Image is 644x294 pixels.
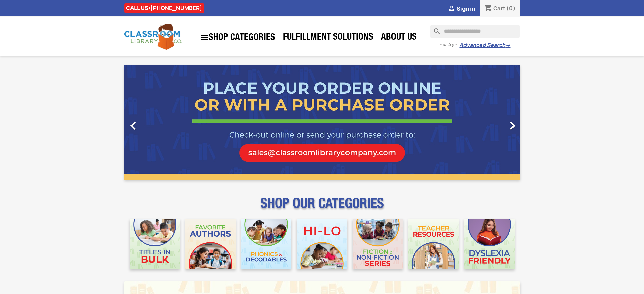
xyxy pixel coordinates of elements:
img: CLC_Fiction_Nonfiction_Mobile.jpg [353,219,403,269]
i: shopping_cart [484,5,492,13]
i: search [430,25,438,33]
a: SHOP CATEGORIES [197,30,279,45]
span: Cart [493,5,505,12]
i:  [448,5,456,13]
a: Previous [124,65,184,180]
a:  Sign in [448,5,475,13]
span: Sign in [457,5,475,13]
img: Classroom Library Company [124,24,182,50]
p: SHOP OUR CATEGORIES [124,201,520,214]
a: [PHONE_NUMBER] [150,4,202,12]
ul: Carousel container [124,65,520,180]
span: (0) [506,5,516,12]
a: About Us [378,31,420,45]
img: CLC_HiLo_Mobile.jpg [297,219,347,269]
img: CLC_Dyslexia_Mobile.jpg [464,219,515,269]
img: CLC_Phonics_And_Decodables_Mobile.jpg [241,219,291,269]
div: CALL US: [124,3,204,13]
span: - or try - [439,41,459,48]
img: CLC_Teacher_Resources_Mobile.jpg [408,219,459,269]
input: Search [430,25,520,38]
img: CLC_Favorite_Authors_Mobile.jpg [185,219,236,269]
a: Next [460,65,520,180]
img: CLC_Bulk_Mobile.jpg [130,219,180,269]
i:  [125,117,142,134]
span: → [505,42,510,49]
a: Advanced Search→ [459,42,510,49]
i:  [200,33,209,42]
i:  [504,117,521,134]
a: Fulfillment Solutions [280,31,377,45]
